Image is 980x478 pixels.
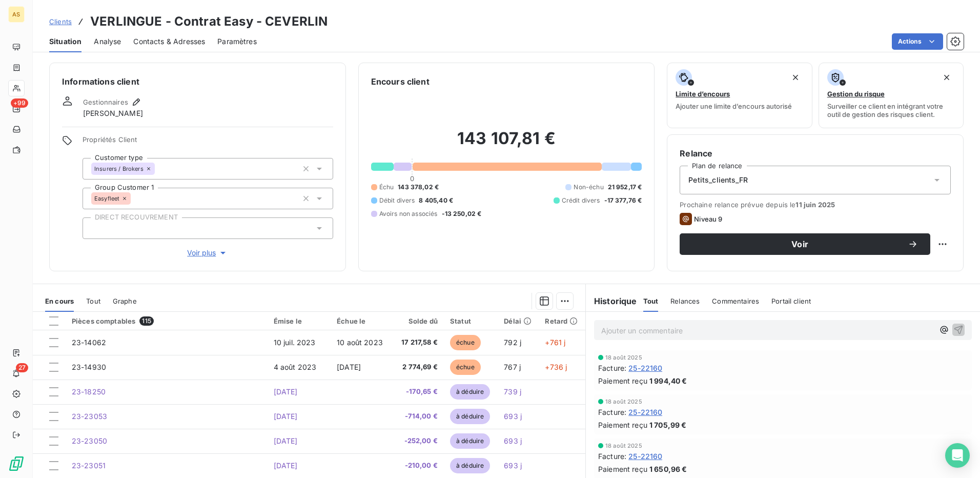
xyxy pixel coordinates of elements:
[712,297,759,305] span: Commentaires
[86,297,100,305] span: Tout
[8,6,25,23] div: AS
[628,407,662,417] span: 25-22160
[94,166,144,172] span: Insurers / Brokers
[83,135,333,150] span: Propriétés Client
[688,175,748,185] span: Petits_clients_FR
[545,338,565,347] span: +761 j
[442,209,482,218] span: -13 250,02 €
[504,387,521,396] span: 739 j
[337,338,383,347] span: 10 août 2023
[649,375,687,386] span: 1 994,40 €
[72,387,106,396] span: 23-18250
[131,194,139,203] input: Ajouter une valeur
[371,128,642,159] h2: 143 107,81 €
[598,420,647,430] span: Paiement reçu
[598,363,626,373] span: Facture :
[771,297,811,305] span: Portail client
[605,399,642,405] span: 18 août 2025
[274,387,298,396] span: [DATE]
[450,433,490,449] span: à déduire
[819,63,964,128] button: Gestion du risqueSurveiller ce client en intégrant votre outil de gestion des risques client.
[649,420,687,430] span: 1 705,99 €
[72,461,106,470] span: 23-23051
[139,316,153,326] span: 115
[379,196,415,205] span: Débit divers
[83,98,128,106] span: Gestionnaires
[586,295,637,307] h6: Historique
[419,196,453,205] span: 8 405,40 €
[598,407,626,417] span: Facture :
[83,108,143,118] span: [PERSON_NAME]
[398,362,438,372] span: 2 774,69 €
[90,12,328,31] h3: VERLINGUE - Contrat Easy - CEVERLIN
[72,316,261,326] div: Pièces comptables
[83,247,333,258] button: Voir plus
[598,464,647,474] span: Paiement reçu
[8,455,25,472] img: Logo LeanPay
[676,90,730,98] span: Limite d’encours
[692,240,908,248] span: Voir
[274,461,298,470] span: [DATE]
[133,36,205,47] span: Contacts & Adresses
[605,443,642,449] span: 18 août 2025
[504,317,533,325] div: Délai
[450,458,490,473] span: à déduire
[680,201,951,209] span: Prochaine relance prévue depuis le
[598,375,647,386] span: Paiement reçu
[72,436,107,445] span: 23-23050
[113,297,137,305] span: Graphe
[649,464,687,474] span: 1 650,96 €
[379,183,394,192] span: Échu
[72,338,106,347] span: 23-14062
[16,363,28,372] span: 27
[450,409,490,424] span: à déduire
[504,363,521,371] span: 767 j
[49,36,81,47] span: Situation
[371,75,430,88] h6: Encours client
[398,337,438,348] span: 17 217,58 €
[504,412,522,421] span: 693 j
[827,90,885,98] span: Gestion du risque
[605,354,642,361] span: 18 août 2025
[608,183,642,192] span: 21 952,17 €
[545,317,579,325] div: Retard
[187,248,228,258] span: Voir plus
[892,33,943,50] button: Actions
[274,317,324,325] div: Émise le
[694,215,722,223] span: Niveau 9
[545,363,567,371] span: +736 j
[680,147,951,160] h6: Relance
[155,164,163,173] input: Ajouter une valeur
[450,317,492,325] div: Statut
[72,363,106,371] span: 23-14930
[604,196,642,205] span: -17 377,76 €
[676,102,792,110] span: Ajouter une limite d’encours autorisé
[795,201,835,209] span: 11 juin 2025
[337,363,361,371] span: [DATE]
[49,16,72,27] a: Clients
[72,412,107,421] span: 23-23053
[504,461,522,470] span: 693 j
[45,297,74,305] span: En cours
[450,384,490,400] span: à déduire
[398,183,439,192] span: 143 378,02 €
[667,63,812,128] button: Limite d’encoursAjouter une limite d’encours autorisé
[274,338,316,347] span: 10 juil. 2023
[274,363,317,371] span: 4 août 2023
[11,98,28,108] span: +99
[504,338,521,347] span: 792 j
[574,183,603,192] span: Non-échu
[504,436,522,445] span: 693 j
[450,335,481,350] span: échue
[398,411,438,422] span: -714,00 €
[274,436,298,445] span: [DATE]
[945,443,970,468] div: Open Intercom Messenger
[91,224,99,233] input: Ajouter une valeur
[217,36,257,47] span: Paramètres
[62,75,333,88] h6: Informations client
[562,196,600,205] span: Crédit divers
[398,317,438,325] div: Solde dû
[450,360,481,375] span: échue
[628,363,662,373] span: 25-22160
[398,436,438,446] span: -252,00 €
